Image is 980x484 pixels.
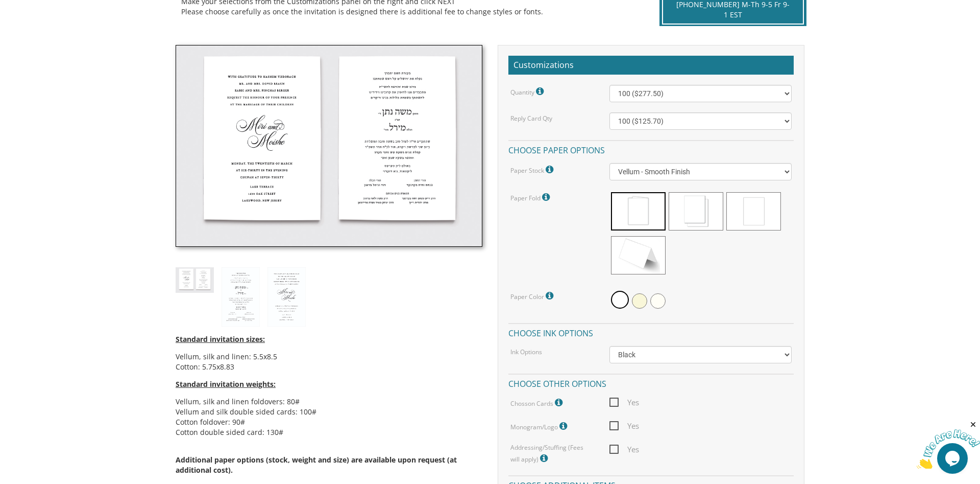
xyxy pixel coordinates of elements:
[508,56,794,75] h2: Customizations
[176,267,214,292] img: style1_thumb2.jpg
[176,334,265,344] span: Standard invitation sizes:
[510,114,552,123] label: Reply Card Qty
[510,396,565,409] label: Chosson Cards
[176,45,482,247] img: style1_thumb2.jpg
[510,163,556,176] label: Paper Stock
[176,362,482,372] li: Cotton: 5.75x8.83
[510,85,546,98] label: Quantity
[176,427,482,437] li: Cotton double sided card: 130#
[510,191,552,204] label: Paper Fold
[176,352,482,362] li: Vellum, silk and linen: 5.5x8.5
[176,379,276,389] span: Standard invitation weights:
[609,443,639,456] span: Yes
[176,397,482,407] li: Vellum, silk and linen foldovers: 80#
[222,267,260,327] img: style1_heb.jpg
[508,374,794,391] h4: Choose other options
[176,417,482,427] li: Cotton foldover: 90#
[176,407,482,417] li: Vellum and silk double sided cards: 100#
[510,420,570,433] label: Monogram/Logo
[267,267,306,327] img: style1_eng.jpg
[508,323,794,341] h4: Choose ink options
[609,420,639,432] span: Yes
[609,396,639,409] span: Yes
[917,420,980,469] iframe: chat widget
[510,289,556,303] label: Paper Color
[508,140,794,158] h4: Choose paper options
[510,443,594,465] label: Addressing/Stuffing (Fees will apply)
[510,348,542,356] label: Ink Options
